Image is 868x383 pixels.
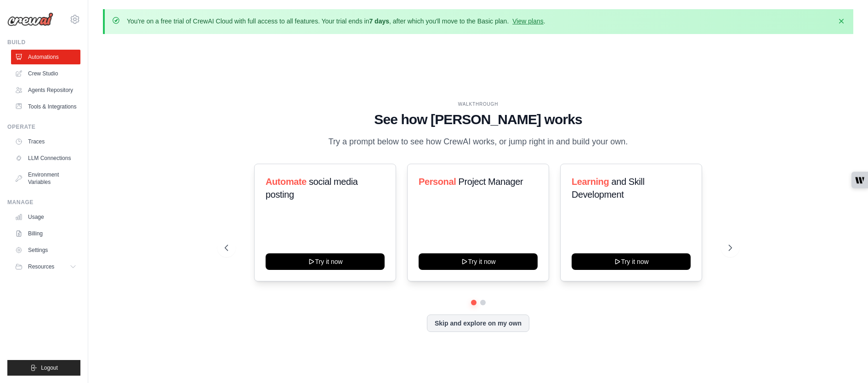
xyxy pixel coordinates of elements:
[11,243,80,257] a: Settings
[419,253,538,270] button: Try it now
[11,99,80,114] a: Tools & Integrations
[458,177,523,187] span: Project Manager
[369,17,389,25] strong: 7 days
[11,134,80,149] a: Traces
[11,210,80,224] a: Usage
[419,177,456,187] span: Personal
[11,50,80,64] a: Automations
[324,135,633,149] p: Try a prompt below to see how CrewAI works, or jump right in and build your own.
[11,259,80,274] button: Resources
[127,17,545,26] p: You're on a free trial of CrewAI Cloud with full access to all features. Your trial ends in , aft...
[512,17,543,25] a: View plans
[427,314,529,332] button: Skip and explore on my own
[225,101,732,108] div: WALKTHROUGH
[266,177,358,200] span: social media posting
[28,263,54,270] span: Resources
[572,177,609,187] span: Learning
[572,177,644,200] span: and Skill Development
[266,177,306,187] span: Automate
[11,66,80,81] a: Crew Studio
[11,226,80,241] a: Billing
[7,39,80,46] div: Build
[225,111,732,128] h1: See how [PERSON_NAME] works
[7,360,80,376] button: Logout
[7,123,80,131] div: Operate
[11,83,80,97] a: Agents Repository
[266,253,385,270] button: Try it now
[11,151,80,166] a: LLM Connections
[41,364,58,372] span: Logout
[7,199,80,206] div: Manage
[11,167,80,189] a: Environment Variables
[572,253,691,270] button: Try it now
[7,12,53,26] img: Logo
